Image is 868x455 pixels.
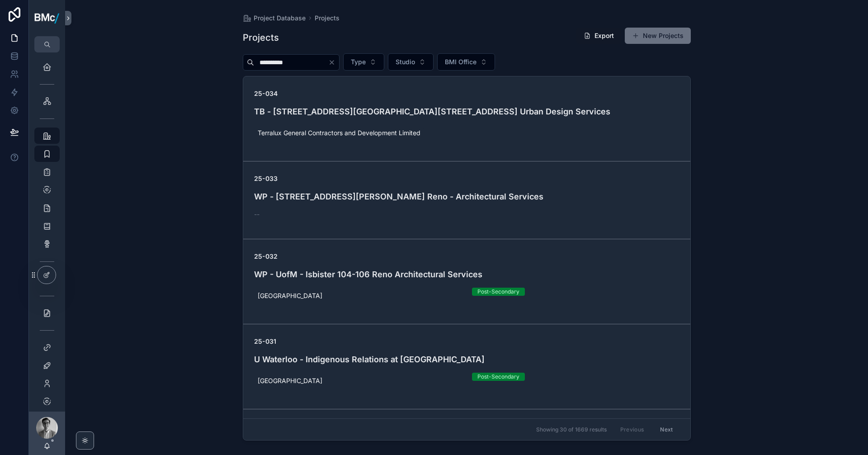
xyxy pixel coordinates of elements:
[258,128,420,137] span: Terralux General Contractors and Development Limited
[254,337,276,345] strong: 25-031
[254,90,278,97] strong: 25-034
[477,373,519,381] div: Post-Secondary
[254,190,679,203] h4: WP - [STREET_ADDRESS][PERSON_NAME] Reno - Architectural Services
[396,57,415,66] span: Studio
[388,53,434,71] button: Select Button
[254,268,679,280] h4: WP - UofM - Isbister 104-106 Reno Architectural Services
[29,52,65,412] div: scrollable content
[254,14,306,23] span: Project Database
[536,426,607,433] span: Showing 30 of 1669 results
[654,422,679,436] button: Next
[258,291,322,300] span: [GEOGRAPHIC_DATA]
[625,28,691,44] button: New Projects
[243,324,690,409] a: 25-031U Waterloo - Indigenous Relations at [GEOGRAPHIC_DATA][GEOGRAPHIC_DATA]Post-Secondary
[254,105,679,118] h4: TB - [STREET_ADDRESS][GEOGRAPHIC_DATA][STREET_ADDRESS] Urban Design Services
[351,57,366,66] span: Type
[328,59,339,66] button: Clear
[243,239,690,324] a: 25-032WP - UofM - Isbister 104-106 Reno Architectural Services[GEOGRAPHIC_DATA]Post-Secondary
[243,161,690,239] a: 25-033WP - [STREET_ADDRESS][PERSON_NAME] Reno - Architectural Services--
[254,252,278,260] strong: 25-032
[437,53,495,71] button: Select Button
[477,288,519,296] div: Post-Secondary
[34,11,60,25] img: App logo
[243,76,690,161] a: 25-034TB - [STREET_ADDRESS][GEOGRAPHIC_DATA][STREET_ADDRESS] Urban Design ServicesTerralux Genera...
[254,289,326,302] a: [GEOGRAPHIC_DATA]
[254,374,326,387] a: [GEOGRAPHIC_DATA]
[254,127,424,139] a: Terralux General Contractors and Development Limited
[445,57,476,66] span: BMI Office
[254,175,278,182] strong: 25-033
[243,31,279,44] h1: Projects
[254,210,259,219] span: --
[258,376,322,385] span: [GEOGRAPHIC_DATA]
[576,28,621,44] button: Export
[343,53,384,71] button: Select Button
[254,353,679,365] h4: U Waterloo - Indigenous Relations at [GEOGRAPHIC_DATA]
[315,14,340,23] a: Projects
[243,14,306,23] a: Project Database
